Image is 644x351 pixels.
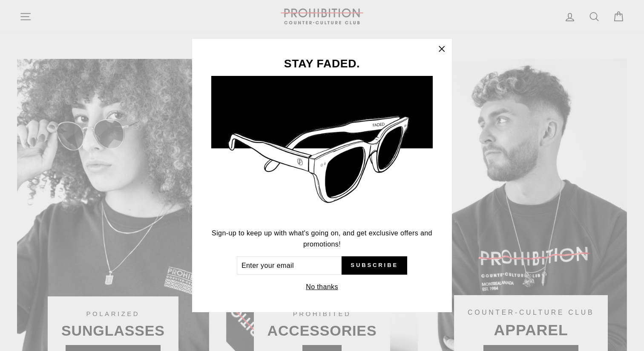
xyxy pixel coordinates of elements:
[303,281,341,293] button: No thanks
[351,261,398,269] span: Subscribe
[211,228,433,249] p: Sign-up to keep up with what's going on, and get exclusive offers and promotions!
[342,256,407,275] button: Subscribe
[237,256,342,275] input: Enter your email
[211,58,433,70] h3: STAY FADED.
